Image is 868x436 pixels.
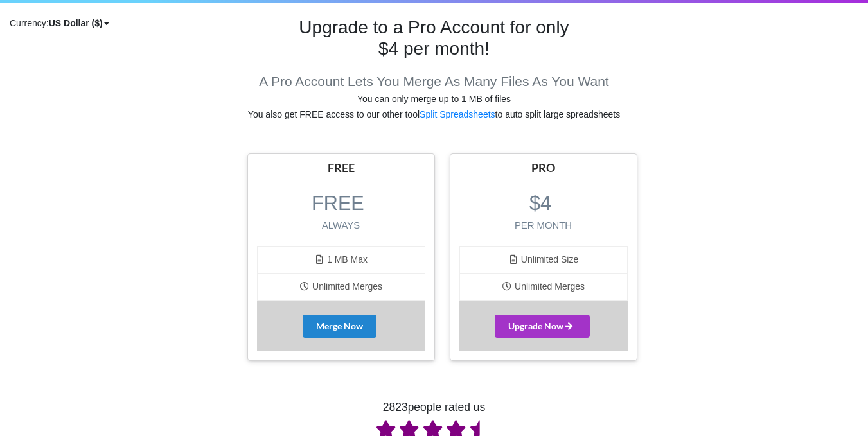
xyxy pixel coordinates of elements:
[257,161,425,175] div: FREE
[10,17,283,30] p: Currency:
[508,320,576,331] span: Upgrade Now
[312,192,364,214] span: FREE
[459,161,628,175] div: PRO
[420,109,495,119] a: Split Spreadsheets
[508,254,579,265] span: Unlimited Size
[289,17,578,60] h2: Upgrade to a Pro Account for only $4 per month!
[529,192,551,214] span: $4
[49,17,103,30] div: US Dollar ($)
[303,315,376,338] button: Merge Now
[502,281,585,292] span: Unlimited Merges
[314,254,368,265] span: 1 MB Max
[299,281,382,292] span: Unlimited Merges
[495,315,590,338] button: Upgrade Now
[257,218,425,232] span: ALWAYS
[459,218,628,232] span: PER MONTH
